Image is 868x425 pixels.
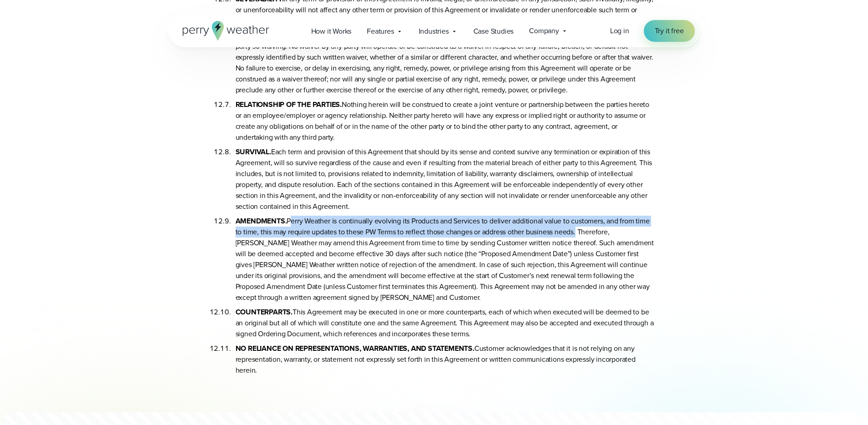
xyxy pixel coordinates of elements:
li: Nothing herein will be construed to create a joint venture or partnership between the parties her... [236,96,655,143]
span: Try it free [655,25,684,36]
a: Case Studies [466,22,522,40]
span: How it Works [311,26,352,37]
span: Case Studies [473,26,514,37]
b: SURVIVAL. [236,147,271,157]
b: COUNTERPARTS. [236,307,293,317]
span: Log in [610,25,629,36]
b: AMENDMENTS. [236,216,287,226]
li: Perry Weather is continually evolving its Products and Services to deliver additional value to cu... [236,212,655,303]
span: Features [367,26,394,37]
li: No waiver by any party of any of the provisions hereof will be effective unless explicitly set fo... [236,26,655,96]
b: NO RELIANCE ON REPRESENTATIONS, WARRANTIES, AND STATEMENTS. [236,343,474,354]
b: RELATIONSHIP OF THE PARTIES. [236,99,342,110]
span: Company [529,25,559,36]
li: Customer acknowledges that it is not relying on any representation, warranty, or statement not ex... [236,339,655,376]
a: How it Works [303,22,360,40]
a: Log in [610,25,629,36]
li: Each term and provision of this Agreement that should by its sense and context survive any termin... [236,143,655,212]
span: Industries [419,26,449,37]
a: Try it free [644,20,695,42]
li: This Agreement may be executed in one or more counterparts, each of which when executed will be d... [236,303,655,339]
